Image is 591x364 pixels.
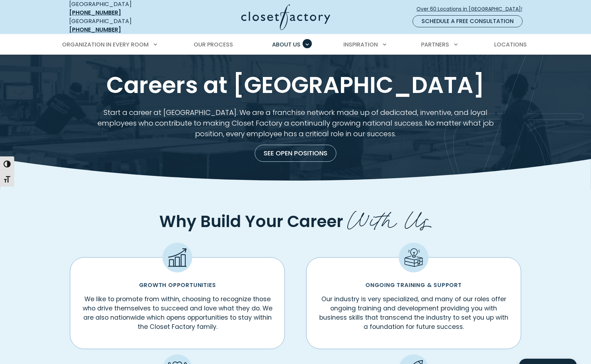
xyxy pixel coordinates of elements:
span: Inspiration [343,40,378,49]
span: Our Process [194,40,233,49]
a: [PHONE_NUMBER] [69,9,121,17]
span: Over 60 Locations in [GEOGRAPHIC_DATA]! [416,5,528,13]
span: Why Build Your Career [159,210,343,233]
span: Partners [421,40,449,49]
h1: Careers at [GEOGRAPHIC_DATA] [68,72,523,99]
nav: Primary Menu [57,35,534,55]
span: About Us [272,40,300,49]
a: See Open Positions [255,145,336,162]
a: Over 60 Locations in [GEOGRAPHIC_DATA]! [416,3,528,15]
span: With Us [347,200,432,235]
span: Organization in Every Room [62,40,149,49]
a: [PHONE_NUMBER] [69,26,121,34]
p: Start a career at [GEOGRAPHIC_DATA]. We are a franchise network made up of dedicated, inventive, ... [87,107,504,139]
p: Our industry is very specialized, and many of our roles offer ongoing training and development pr... [316,294,511,332]
a: Schedule a Free Consultation [413,15,523,27]
h3: Ongoing Training & Support [365,282,462,289]
h3: Growth Opportunities [139,282,216,289]
div: [GEOGRAPHIC_DATA] [69,17,172,34]
img: Closet Factory Logo [241,4,330,30]
p: We like to promote from within, choosing to recognize those who drive themselves to succeed and l... [80,294,275,332]
span: Locations [494,40,527,49]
